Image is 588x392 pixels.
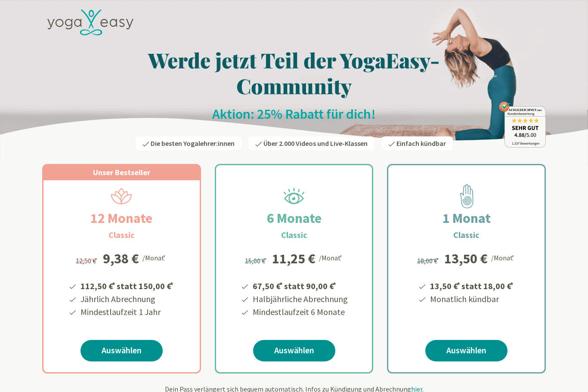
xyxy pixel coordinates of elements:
[142,252,167,263] div: /Monat
[499,102,546,148] img: ausgezeichnet_badge.png
[70,208,173,228] h2: 12 Monate
[93,167,150,177] span: Unser Bestseller
[251,293,348,306] li: Halbjährliche Abrechnung
[491,252,516,263] div: /Monat
[80,340,163,361] a: Auswählen
[246,208,342,228] h2: 6 Monate
[251,278,348,293] li: 67,50 € statt 90,00 €
[425,340,508,361] a: Auswählen
[103,252,139,265] div: 9,38 €
[79,293,175,306] li: Jährlich Abrechnung
[453,228,480,241] h3: Classic
[281,228,307,241] h3: Classic
[251,306,348,318] li: Mindestlaufzeit 6 Monate
[429,293,515,306] li: Monatlich kündbar
[108,228,135,241] h3: Classic
[444,252,488,265] div: 13,50 €
[319,252,344,263] div: /Monat
[76,256,99,265] span: 12,50 €
[263,139,368,148] span: Über 2.000 Videos und Live-Klassen
[245,256,268,265] span: 15,00 €
[396,139,446,148] span: Einfach kündbar
[79,278,175,293] li: 112,50 € statt 150,00 €
[429,278,515,293] li: 13,50 € statt 18,00 €
[253,340,335,361] a: Auswählen
[151,139,235,148] span: Die besten Yogalehrer:innen
[272,252,316,265] div: 11,25 €
[42,47,546,99] h1: Werde jetzt Teil der YogaEasy-Community
[79,306,175,318] li: Mindestlaufzeit 1 Jahr
[422,208,511,228] h2: 1 Monat
[42,105,546,123] h2: Aktion: 25% Rabatt für dich!
[417,256,440,265] span: 18,00 €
